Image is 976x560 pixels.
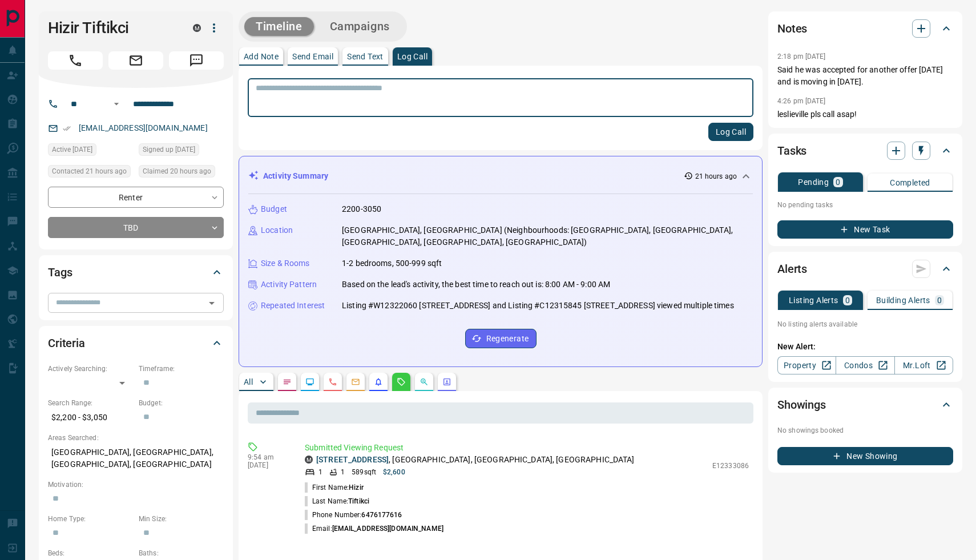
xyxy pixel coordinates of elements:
[248,166,753,187] div: Activity Summary21 hours ago
[248,453,288,461] p: 9:54 am
[305,496,369,506] p: Last Name:
[63,124,71,132] svg: Email Verified
[777,64,953,88] p: Said he was accepted for another offer [DATE] and is moving in [DATE].
[305,442,749,454] p: Submitted Viewing Request
[876,296,930,304] p: Building Alerts
[420,377,429,386] svg: Opportunities
[894,356,953,374] a: Mr.Loft
[244,53,279,61] p: Add Note
[48,443,224,474] p: [GEOGRAPHIC_DATA], [GEOGRAPHIC_DATA], [GEOGRAPHIC_DATA], [GEOGRAPHIC_DATA]
[348,497,369,505] span: Tiftikci
[374,377,383,386] svg: Listing Alerts
[139,548,224,558] p: Baths:
[261,300,325,312] p: Repeated Interest
[347,53,384,61] p: Send Text
[777,196,953,213] p: No pending tasks
[305,456,313,464] div: mrloft.ca
[316,454,635,466] p: , [GEOGRAPHIC_DATA], [GEOGRAPHIC_DATA], [GEOGRAPHIC_DATA]
[261,257,310,269] p: Size & Rooms
[777,356,836,374] a: Property
[361,511,402,519] span: 6476177616
[442,377,451,386] svg: Agent Actions
[143,166,211,177] span: Claimed 20 hours ago
[48,51,103,70] span: Call
[48,433,224,443] p: Areas Searched:
[777,425,953,436] p: No showings booked
[52,166,127,177] span: Contacted 21 hours ago
[777,137,953,164] div: Tasks
[777,396,826,414] h2: Showings
[342,279,610,291] p: Based on the lead's activity, the best time to reach out is: 8:00 AM - 9:00 AM
[305,510,402,520] p: Phone Number:
[139,398,224,408] p: Budget:
[48,19,176,37] h1: Hizir Tiftikci
[139,364,224,374] p: Timeframe:
[48,408,133,427] p: $2,200 - $3,050
[108,51,163,70] span: Email
[305,377,314,386] svg: Lead Browsing Activity
[305,482,364,493] p: First Name:
[48,548,133,558] p: Beds:
[305,523,443,534] p: Email:
[342,300,734,312] p: Listing #W12322060 [STREET_ADDRESS] and Listing #C12315845 [STREET_ADDRESS] viewed multiple times
[777,97,826,105] p: 4:26 pm [DATE]
[383,467,405,477] p: $2,600
[139,165,224,181] div: Mon Aug 11 2025
[349,484,364,491] span: Hizir
[777,220,953,239] button: New Task
[48,398,133,408] p: Search Range:
[48,364,133,374] p: Actively Searching:
[712,461,749,471] p: E12333086
[777,341,953,353] p: New Alert:
[48,143,133,159] div: Sun Aug 10 2025
[48,480,224,490] p: Motivation:
[890,179,930,187] p: Completed
[352,467,376,477] p: 589 sqft
[143,144,195,155] span: Signed up [DATE]
[261,279,317,291] p: Activity Pattern
[48,329,224,357] div: Criteria
[292,53,333,61] p: Send Email
[48,217,224,238] div: TBD
[836,178,840,186] p: 0
[139,143,224,159] div: Sun Aug 10 2025
[79,123,208,132] a: [EMAIL_ADDRESS][DOMAIN_NAME]
[836,356,894,374] a: Condos
[341,467,345,477] p: 1
[110,97,123,111] button: Open
[777,19,807,38] h2: Notes
[283,377,292,386] svg: Notes
[777,319,953,329] p: No listing alerts available
[261,203,287,215] p: Budget
[48,259,224,286] div: Tags
[708,123,753,141] button: Log Call
[777,108,953,120] p: leslieville pls call asap!
[48,165,133,181] div: Mon Aug 11 2025
[777,15,953,42] div: Notes
[318,17,401,36] button: Campaigns
[789,296,838,304] p: Listing Alerts
[777,260,807,278] h2: Alerts
[48,187,224,208] div: Renter
[465,329,537,348] button: Regenerate
[261,224,293,236] p: Location
[244,17,314,36] button: Timeline
[777,142,806,160] h2: Tasks
[316,455,389,464] a: [STREET_ADDRESS]
[342,224,753,248] p: [GEOGRAPHIC_DATA], [GEOGRAPHIC_DATA] (Neighbourhoods: [GEOGRAPHIC_DATA], [GEOGRAPHIC_DATA], [GEOG...
[777,391,953,418] div: Showings
[397,53,427,61] p: Log Call
[248,461,288,469] p: [DATE]
[48,514,133,524] p: Home Type:
[777,53,826,61] p: 2:18 pm [DATE]
[342,203,381,215] p: 2200-3050
[244,378,253,386] p: All
[777,255,953,283] div: Alerts
[328,377,337,386] svg: Calls
[139,514,224,524] p: Min Size:
[52,144,92,155] span: Active [DATE]
[937,296,942,304] p: 0
[777,447,953,465] button: New Showing
[169,51,224,70] span: Message
[204,295,220,311] button: Open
